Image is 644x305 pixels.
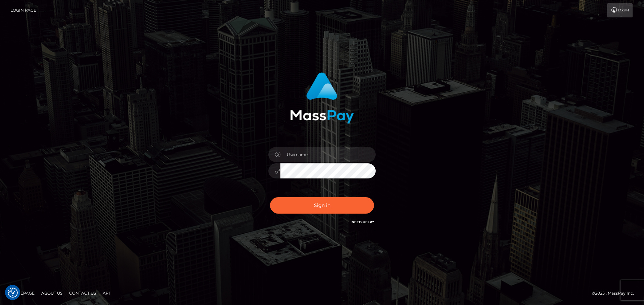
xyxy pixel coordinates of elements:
[8,288,18,298] button: Consent Preferences
[66,288,99,298] a: Contact Us
[270,197,374,214] button: Sign in
[607,3,633,17] a: Login
[352,220,374,224] a: Need Help?
[290,72,354,124] img: MassPay Login
[39,288,65,298] a: About Us
[280,147,376,162] input: Username...
[8,288,18,298] img: Revisit consent button
[100,288,113,298] a: API
[10,3,36,17] a: Login Page
[592,290,639,297] div: © 2025 , MassPay Inc.
[7,288,37,298] a: Homepage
